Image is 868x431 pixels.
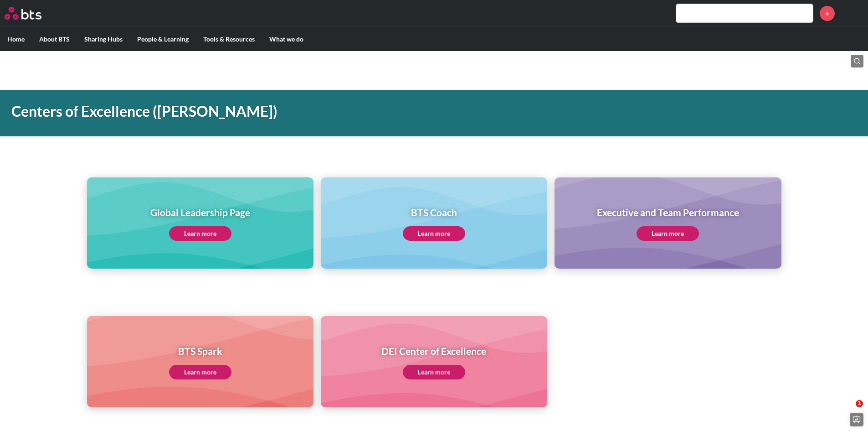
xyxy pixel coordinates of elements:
a: Learn more [403,226,465,241]
a: Learn more [169,226,231,241]
iframe: Intercom live chat [837,400,859,422]
img: BTS Logo [5,7,41,20]
label: What we do [262,27,311,51]
span: 1 [856,400,863,407]
a: Learn more [637,226,699,241]
h1: DEI Center of Excellence [381,344,486,358]
h1: BTS Coach [403,206,465,219]
a: + [820,6,835,21]
a: Learn more [169,365,231,379]
label: People & Learning [130,27,196,51]
label: Tools & Resources [196,27,262,51]
label: Sharing Hubs [77,27,130,51]
h1: Executive and Team Performance [597,206,739,219]
a: Profile [842,2,863,24]
a: Go home [5,7,58,20]
h1: Centers of Excellence ([PERSON_NAME]) [11,101,603,122]
img: Nicole Gams [842,2,863,24]
h1: Global Leadership Page [150,206,250,219]
h1: BTS Spark [169,344,231,358]
a: Learn more [403,365,465,379]
label: About BTS [32,27,77,51]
